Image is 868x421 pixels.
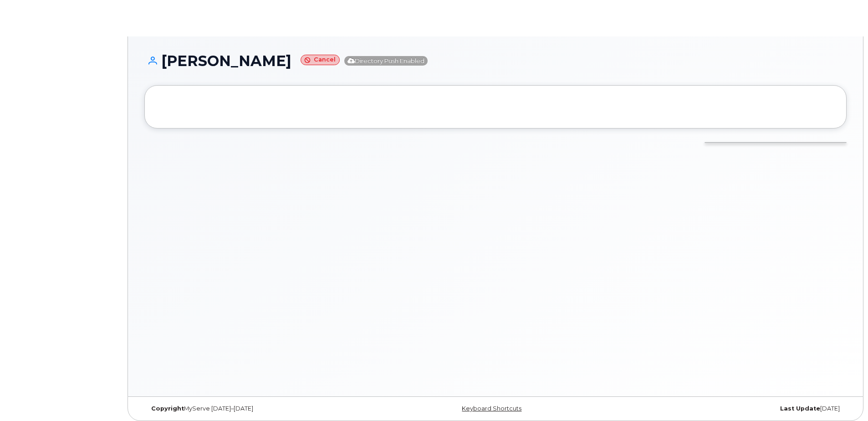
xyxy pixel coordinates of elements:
strong: Last Update [780,405,820,412]
strong: Copyright [151,405,184,412]
div: [DATE] [613,405,847,412]
span: Directory Push Enabled [344,56,428,66]
small: Cancel [301,55,340,65]
div: MyServe [DATE]–[DATE] [144,405,378,412]
a: Keyboard Shortcuts [462,405,521,412]
h1: [PERSON_NAME] [144,53,847,69]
